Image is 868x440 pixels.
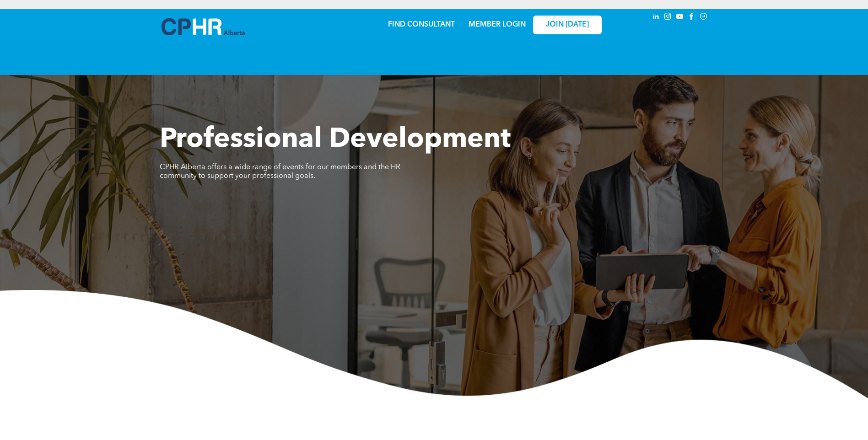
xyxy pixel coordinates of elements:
a: linkedin [651,11,661,24]
a: Social network [699,11,709,24]
span: Professional Development [160,126,511,154]
span: CPHR Alberta offers a wide range of events for our members and the HR community to support your p... [160,164,400,180]
a: FIND CONSULTANT [388,21,455,28]
a: facebook [687,11,697,24]
span: JOIN [DATE] [546,21,589,29]
img: A blue and white logo for cp alberta [162,18,245,35]
a: JOIN [DATE] [533,16,602,34]
a: instagram [663,11,673,24]
a: MEMBER LOGIN [469,21,526,28]
a: youtube [675,11,685,24]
